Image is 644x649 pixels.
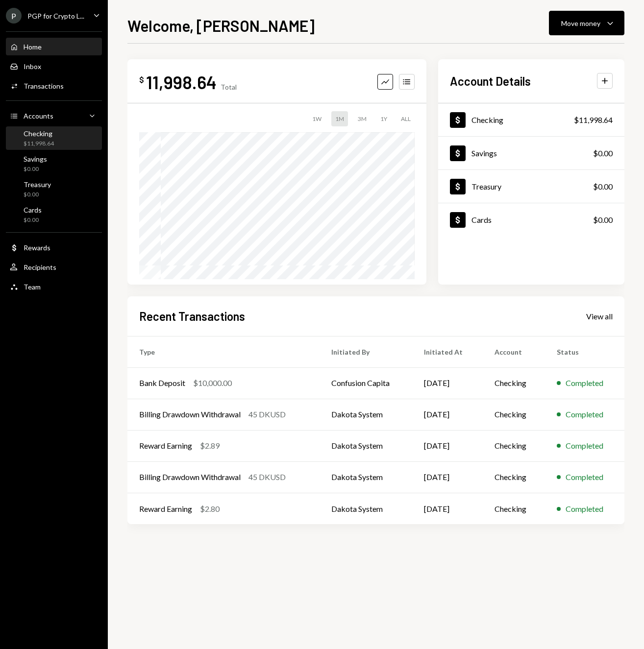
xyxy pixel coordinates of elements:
div: Recipients [24,263,56,271]
div: Accounts [24,112,53,120]
a: Savings$0.00 [6,152,102,175]
div: Completed [566,503,603,515]
h2: Recent Transactions [139,308,245,324]
a: View all [586,311,613,321]
th: Type [127,336,320,367]
td: [DATE] [412,399,483,430]
td: [DATE] [412,430,483,461]
a: Savings$0.00 [438,137,624,169]
td: Checking [483,461,545,493]
div: $0.00 [593,181,613,192]
div: 1M [331,111,348,126]
div: Total [221,83,237,91]
a: Cards$0.00 [6,203,102,226]
div: Checking [24,129,54,138]
div: Home [24,43,42,51]
button: Move money [549,11,624,35]
div: $0.00 [593,214,613,226]
td: Checking [483,367,545,399]
div: Savings [471,148,497,158]
div: Inbox [24,62,41,71]
div: $0.00 [593,147,613,159]
th: Initiated By [320,336,412,367]
div: $0.00 [24,165,47,173]
a: Treasury$0.00 [6,177,102,201]
div: Reward Earning [139,503,192,515]
a: Recipients [6,258,102,276]
a: Checking$11,998.64 [6,126,102,150]
div: $0.00 [24,216,42,224]
td: Dakota System [320,493,412,524]
div: $2.89 [200,440,220,452]
td: Dakota System [320,430,412,461]
div: Reward Earning [139,440,192,452]
div: Bank Deposit [139,377,185,389]
h2: Account Details [450,73,531,89]
div: Treasury [24,180,51,189]
div: 11,998.64 [146,71,217,93]
div: Transactions [24,82,64,90]
td: Checking [483,430,545,461]
td: Dakota System [320,461,412,493]
div: $10,000.00 [193,377,232,389]
div: Checking [471,115,503,124]
th: Status [545,336,624,367]
div: Completed [566,471,603,483]
div: PGP for Crypto L... [27,12,84,20]
td: Checking [483,399,545,430]
a: Inbox [6,57,102,75]
div: $2.80 [200,503,220,515]
th: Initiated At [412,336,483,367]
a: Transactions [6,77,102,95]
td: Confusion Capita [320,367,412,399]
a: Team [6,278,102,295]
div: 45 DKUSD [248,409,286,420]
div: Savings [24,155,47,163]
a: Rewards [6,239,102,256]
div: Completed [566,377,603,389]
div: P [6,8,22,24]
div: Completed [566,409,603,420]
div: View all [586,312,613,321]
td: Checking [483,493,545,524]
div: Billing Drawdown Withdrawal [139,471,241,483]
div: Completed [566,440,603,452]
div: 45 DKUSD [248,471,286,483]
div: $11,998.64 [574,114,613,126]
th: Account [483,336,545,367]
div: Cards [471,215,492,224]
div: $ [139,75,144,85]
div: Move money [561,18,600,28]
div: $0.00 [24,191,51,199]
div: Team [24,283,41,291]
td: [DATE] [412,367,483,399]
div: $11,998.64 [24,140,54,148]
h1: Welcome, [PERSON_NAME] [127,16,315,35]
td: Dakota System [320,399,412,430]
a: Home [6,38,102,55]
td: [DATE] [412,493,483,524]
a: Treasury$0.00 [438,170,624,203]
div: 1Y [376,111,391,126]
div: Billing Drawdown Withdrawal [139,409,241,420]
div: 3M [354,111,371,126]
div: Treasury [471,182,501,191]
div: 1W [308,111,325,126]
a: Checking$11,998.64 [438,103,624,136]
div: ALL [397,111,415,126]
a: Accounts [6,107,102,124]
div: Rewards [24,243,50,252]
td: [DATE] [412,461,483,493]
div: Cards [24,206,42,214]
a: Cards$0.00 [438,203,624,236]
